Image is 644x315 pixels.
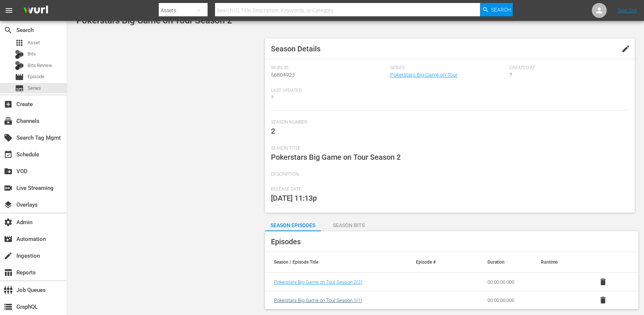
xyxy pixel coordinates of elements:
span: [DATE] 11:13p [271,194,317,203]
span: Series [28,85,41,92]
span: Reports [4,268,13,277]
span: Created At [509,65,625,71]
span: Automation [4,235,13,244]
span: Job Queues [4,286,13,295]
span: Bits Review [28,62,52,69]
span: menu [4,6,13,15]
a: Pokerstars Big Game on Tour Season 2(2) [274,279,362,285]
th: Episode # [407,252,460,273]
span: ? [271,95,273,101]
span: 2 [271,127,275,136]
span: delete [599,277,607,286]
span: Admin [4,218,13,227]
span: Episode [28,73,44,80]
div: Season Episodes [265,216,321,234]
th: Season / Episode Title [265,252,407,273]
span: Season Details [271,44,321,53]
span: 56804923 [271,72,295,78]
a: Pokerstars Big Game on Tour Season 1(1) [274,297,362,303]
span: Search Tag Mgmt [4,133,13,142]
span: Search [491,3,511,16]
span: Asset [28,39,40,47]
span: Wurl Id [271,65,386,71]
span: Last Updated [271,88,386,94]
button: Search [480,3,513,16]
span: Pokerstars Big Game on Tour Season 2 ( 2 ) [274,279,362,285]
div: Season Bits [321,216,377,234]
div: Bits Review [15,61,24,70]
th: Duration [479,252,532,273]
button: delete [594,291,612,309]
button: edit [617,40,635,58]
span: Live Streaming [4,184,13,192]
span: Episodes [271,237,301,246]
span: Overlays [4,200,13,209]
span: Series [390,65,506,71]
button: Season Bits [321,216,377,231]
span: Pokerstars Big Game on Tour Season 2 [271,153,401,162]
button: Season Episodes [265,216,321,231]
span: GraphQL [4,302,13,311]
span: Schedule [4,150,13,159]
span: VOD [4,167,13,176]
span: Asset [15,38,24,47]
td: 00:00:00.000 [479,273,532,291]
span: Create [4,100,13,109]
span: Description: [271,172,625,178]
span: edit [621,44,630,53]
span: Episode [15,73,24,82]
span: Search [4,26,13,35]
span: Ingestion [4,251,13,260]
a: Sign Out [618,7,637,13]
td: 00:00:00.000 [479,291,532,309]
span: ? [509,72,512,78]
th: Runtime [532,252,585,273]
div: Bits [15,50,24,59]
span: Channels [4,117,13,125]
span: Pokerstars Big Game on Tour Season 1 ( 1 ) [274,297,362,303]
span: Series [15,84,24,93]
span: Season Number: [271,120,625,125]
span: Bits [28,50,36,58]
img: ans4CAIJ8jUAAAAAAAAAAAAAAAAAAAAAAAAgQb4GAAAAAAAAAAAAAAAAAAAAAAAAJMjXAAAAAAAAAAAAAAAAAAAAAAAAgAT5G... [18,2,54,19]
span: delete [599,296,607,305]
button: delete [594,273,612,291]
a: Pokerstars Big Game on Tour [390,72,458,78]
span: Release Date: [271,187,625,192]
span: Season Title: [271,146,625,152]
